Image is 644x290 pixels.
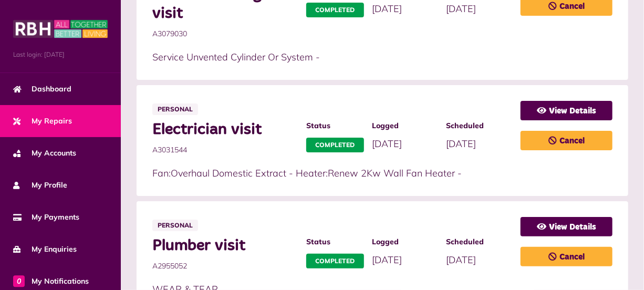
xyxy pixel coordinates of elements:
[152,166,510,180] p: Fan:Overhaul Domestic Extract - Heater:Renew 2Kw Wall Fan Heater -
[152,103,198,115] span: Personal
[446,3,476,15] span: [DATE]
[372,3,402,15] span: [DATE]
[152,144,296,156] span: A3031544
[13,148,76,159] span: My Accounts
[152,28,296,39] span: A3079030
[13,84,71,95] span: Dashboard
[13,180,67,191] span: My Profile
[152,220,198,231] span: Personal
[521,131,612,150] a: Cancel
[306,236,361,247] span: Status
[13,18,108,39] img: MyRBH
[446,120,510,131] span: Scheduled
[306,254,364,268] span: Completed
[152,120,296,139] span: Electrician visit
[521,247,612,266] a: Cancel
[372,236,435,247] span: Logged
[521,217,612,236] a: View Details
[152,261,296,272] span: A2955052
[152,236,296,255] span: Plumber visit
[372,120,435,131] span: Logged
[521,101,612,120] a: View Details
[306,138,364,152] span: Completed
[152,50,510,64] p: Service Unvented Cylinder Or System -
[13,244,77,255] span: My Enquiries
[13,275,25,287] span: 0
[13,50,108,59] span: Last login: [DATE]
[13,212,79,223] span: My Payments
[446,236,510,247] span: Scheduled
[372,138,402,150] span: [DATE]
[13,276,89,287] span: My Notifications
[446,138,476,150] span: [DATE]
[306,120,361,131] span: Status
[372,254,402,266] span: [DATE]
[306,3,364,17] span: Completed
[13,116,72,127] span: My Repairs
[446,254,476,266] span: [DATE]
